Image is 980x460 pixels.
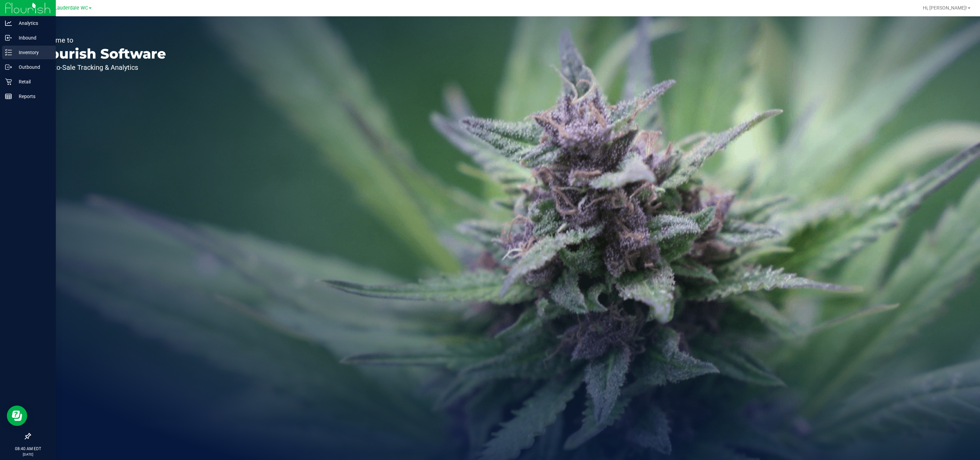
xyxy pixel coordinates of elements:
p: Inbound [12,34,53,42]
p: Flourish Software [37,47,166,61]
span: Ft. Lauderdale WC [47,5,88,11]
inline-svg: Reports [5,93,12,100]
p: Welcome to [37,37,166,44]
p: Analytics [12,19,53,27]
inline-svg: Retail [5,78,12,85]
inline-svg: Outbound [5,64,12,70]
inline-svg: Inventory [5,49,12,56]
span: Hi, [PERSON_NAME]! [923,5,967,11]
p: Inventory [12,48,53,57]
p: [DATE] [3,452,53,457]
p: Retail [12,78,53,86]
p: Reports [12,92,53,100]
p: Seed-to-Sale Tracking & Analytics [37,64,166,71]
p: 08:40 AM EDT [3,446,53,452]
inline-svg: Analytics [5,20,12,27]
inline-svg: Inbound [5,34,12,41]
p: Outbound [12,63,53,71]
iframe: Resource center [7,406,27,426]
